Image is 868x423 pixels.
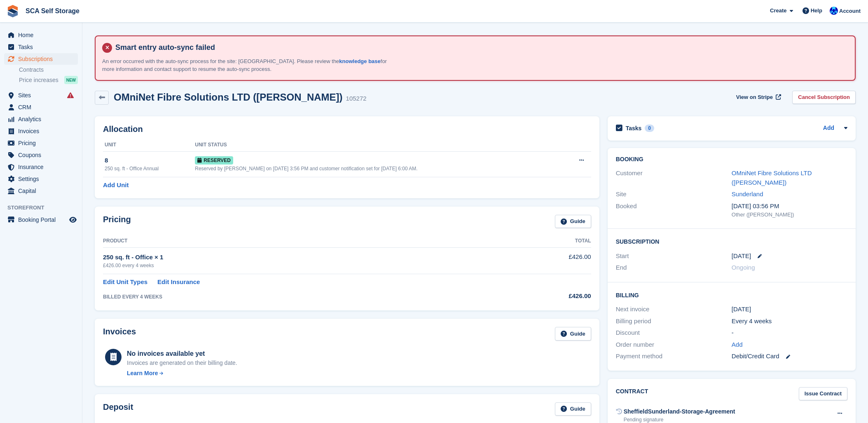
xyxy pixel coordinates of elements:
[103,125,591,134] h2: Allocation
[616,156,847,163] h2: Booking
[732,340,743,350] a: Add
[195,156,233,164] span: Reserved
[195,165,562,172] div: Reserved by [PERSON_NAME] on [DATE] 3:56 PM and customer notification set for [DATE] 6:00 AM.
[18,53,68,65] span: Subscriptions
[616,263,732,273] div: End
[500,248,591,274] td: £426.00
[616,317,732,326] div: Billing period
[732,264,755,271] span: Ongoing
[4,173,78,185] a: menu
[18,41,68,53] span: Tasks
[103,327,136,341] h2: Invoices
[103,402,133,416] h2: Deposit
[18,161,68,173] span: Insurance
[830,7,838,15] img: Kelly Neesham
[555,402,591,416] a: Guide
[624,407,735,416] div: SheffieldSunderland-Storage-Agreement
[112,43,848,52] h4: Smart entry auto-sync failed
[18,89,68,101] span: Sites
[4,53,78,65] a: menu
[839,7,861,15] span: Account
[103,262,500,269] div: £426.00 every 4 weeks
[823,124,834,133] a: Add
[732,317,847,326] div: Every 4 weeks
[555,327,591,341] a: Guide
[616,305,732,314] div: Next invoice
[18,125,68,137] span: Invoices
[103,139,195,152] th: Unit
[18,137,68,149] span: Pricing
[18,101,68,113] span: CRM
[19,66,78,74] a: Contracts
[645,125,654,132] div: 0
[732,190,763,197] a: Sunderland
[18,29,68,41] span: Home
[7,5,19,17] img: stora-icon-8386f47178a22dfd0bd8f6a31ec36ba5ce8667c1dd55bd0f319d3a0aa187defe.svg
[4,149,78,161] a: menu
[103,215,131,228] h2: Pricing
[736,93,773,101] span: View on Stripe
[103,293,500,301] div: BILLED EVERY 4 WEEKS
[18,149,68,161] span: Coupons
[732,328,847,338] div: -
[732,251,751,261] time: 2025-09-15 00:00:00 UTC
[792,91,856,104] a: Cancel Subscription
[4,161,78,173] a: menu
[127,369,158,378] div: Learn More
[732,169,812,186] a: OMniNet Fibre Solutions LTD ([PERSON_NAME])
[732,202,847,211] div: [DATE] 03:56 PM
[157,277,200,287] a: Edit Insurance
[616,387,648,401] h2: Contract
[616,251,732,261] div: Start
[19,75,78,85] a: Price increases NEW
[4,125,78,137] a: menu
[4,113,78,125] a: menu
[64,76,78,84] div: NEW
[4,214,78,226] a: menu
[105,156,195,165] div: 8
[4,137,78,149] a: menu
[103,277,147,287] a: Edit Unit Types
[732,211,847,219] div: Other ([PERSON_NAME])
[4,185,78,197] a: menu
[733,91,783,104] a: View on Stripe
[500,291,591,301] div: £426.00
[18,185,68,197] span: Capital
[127,349,237,359] div: No invoices available yet
[616,340,732,350] div: Order number
[616,352,732,361] div: Payment method
[339,58,380,64] a: knowledge base
[103,253,500,262] div: 250 sq. ft - Office × 1
[770,7,786,15] span: Create
[799,387,847,401] a: Issue Contract
[114,92,343,103] h2: OMniNet Fibre Solutions LTD ([PERSON_NAME])
[616,169,732,187] div: Customer
[616,291,847,299] h2: Billing
[18,173,68,185] span: Settings
[626,125,642,132] h2: Tasks
[103,235,500,248] th: Product
[555,215,591,228] a: Guide
[18,113,68,125] span: Analytics
[18,214,68,226] span: Booking Portal
[4,89,78,101] a: menu
[19,76,58,84] span: Price increases
[732,305,847,314] div: [DATE]
[616,190,732,199] div: Site
[127,369,237,378] a: Learn More
[346,94,367,103] div: 105272
[500,235,591,248] th: Total
[68,215,78,225] a: Preview store
[105,165,195,172] div: 250 sq. ft - Office Annual
[4,101,78,113] a: menu
[103,181,129,190] a: Add Unit
[7,204,82,212] span: Storefront
[102,57,391,73] p: An error occurred with the auto-sync process for the site: [GEOGRAPHIC_DATA]. Please review the f...
[67,92,74,99] i: Smart entry sync failures have occurred
[616,202,732,219] div: Booked
[616,237,847,245] h2: Subscription
[127,359,237,367] div: Invoices are generated on their billing date.
[811,7,822,15] span: Help
[732,352,847,361] div: Debit/Credit Card
[22,4,83,18] a: SCA Self Storage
